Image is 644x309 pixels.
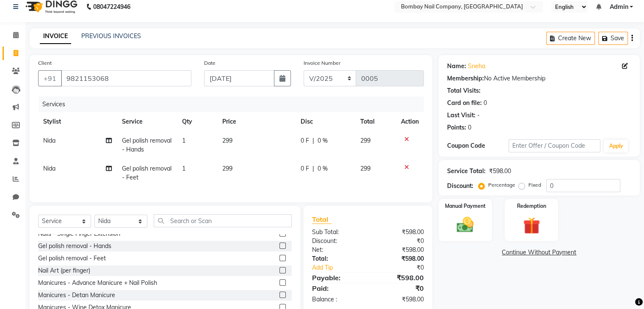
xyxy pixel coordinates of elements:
[304,59,340,67] label: Invoice Number
[447,167,486,176] div: Service Total:
[368,273,430,283] div: ₹598.00
[38,242,111,251] div: Gel polish removal - Hands
[447,74,631,83] div: No Active Membership
[61,70,191,86] input: Search by Name/Mobile/Email/Code
[306,237,368,246] div: Discount:
[468,123,471,132] div: 0
[81,32,141,40] a: PREVIOUS INVOICES
[301,136,309,145] span: 0 F
[306,273,368,283] div: Payable:
[222,165,232,172] span: 299
[368,295,430,304] div: ₹598.00
[306,254,368,263] div: Total:
[477,111,480,120] div: -
[447,123,466,132] div: Points:
[38,59,52,67] label: Client
[222,137,232,144] span: 299
[43,137,55,144] span: Nida
[38,279,157,287] div: Manicures - Advance Manicure + Nail Polish
[447,99,482,108] div: Card on file:
[447,182,473,190] div: Discount:
[306,283,368,293] div: Paid:
[312,215,332,224] span: Total
[360,137,370,144] span: 299
[451,215,479,235] img: _cash.svg
[368,228,430,237] div: ₹598.00
[528,181,541,189] label: Fixed
[447,62,466,71] div: Name:
[447,74,484,83] div: Membership:
[355,112,396,131] th: Total
[368,283,430,293] div: ₹0
[368,246,430,254] div: ₹598.00
[318,164,328,173] span: 0 %
[447,111,475,120] div: Last Visit:
[306,295,368,304] div: Balance :
[182,165,185,172] span: 1
[296,112,355,131] th: Disc
[38,229,120,238] div: Nails - Single Finger Extension
[312,136,314,145] span: |
[182,137,185,144] span: 1
[117,112,177,131] th: Service
[154,214,292,227] input: Search or Scan
[306,246,368,254] div: Net:
[447,86,481,95] div: Total Visits:
[484,99,487,108] div: 0
[43,165,55,172] span: Nida
[378,263,430,272] div: ₹0
[509,139,601,152] input: Enter Offer / Coupon Code
[38,112,117,131] th: Stylist
[306,263,378,272] a: Add Tip
[204,59,216,67] label: Date
[177,112,217,131] th: Qty
[368,254,430,263] div: ₹598.00
[368,237,430,246] div: ₹0
[306,228,368,237] div: Sub Total:
[38,266,90,275] div: Nail Art (per finger)
[122,165,171,181] span: Gel polish removal - Feet
[517,202,546,210] label: Redemption
[312,164,314,173] span: |
[518,215,545,236] img: _gift.svg
[38,254,106,263] div: Gel polish removal - Feet
[546,32,595,45] button: Create New
[360,165,370,172] span: 299
[447,141,509,150] div: Coupon Code
[609,3,628,11] span: Admin
[122,137,171,153] span: Gel polish removal - Hands
[318,136,328,145] span: 0 %
[489,167,511,176] div: ₹598.00
[38,70,62,86] button: +91
[468,62,485,71] a: Sneha
[440,248,638,257] a: Continue Without Payment
[301,164,309,173] span: 0 F
[396,112,424,131] th: Action
[445,202,486,210] label: Manual Payment
[39,97,430,112] div: Services
[217,112,296,131] th: Price
[604,140,628,152] button: Apply
[488,181,515,189] label: Percentage
[598,32,628,45] button: Save
[40,29,71,44] a: INVOICE
[38,291,115,300] div: Manicures - Detan Manicure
